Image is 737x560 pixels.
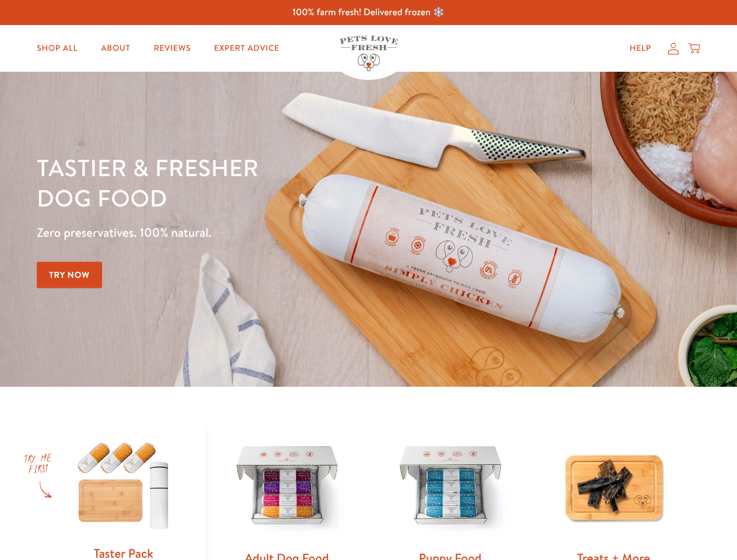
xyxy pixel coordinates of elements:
p: Zero preservatives. 100% natural. [37,222,479,243]
a: Help [620,37,661,60]
a: Reviews [144,37,200,60]
h1: Tastier & fresher dog food [37,152,479,213]
a: Expert Advice [205,37,289,60]
img: Pets Love Fresh [340,36,398,71]
a: About [92,37,139,60]
a: Shop All [27,37,87,60]
a: Try Now [37,262,102,288]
